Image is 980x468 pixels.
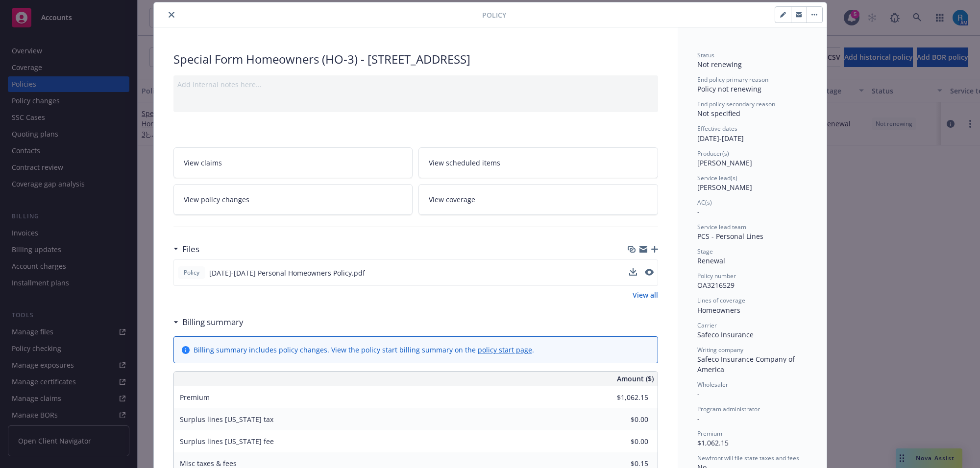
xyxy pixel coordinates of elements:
[482,10,506,20] span: Policy
[180,459,237,468] span: Misc taxes & fees
[697,346,743,354] span: Writing company
[184,194,249,205] span: View policy changes
[697,100,775,108] span: End policy secondary reason
[173,243,199,256] div: Files
[617,374,654,384] span: Amount ($)
[177,79,654,90] div: Add internal notes here...
[697,256,725,265] span: Renewal
[697,174,737,182] span: Service lead(s)
[697,247,713,256] span: Stage
[697,109,740,118] span: Not specified
[697,429,722,438] span: Premium
[697,305,807,315] div: Homeowners
[173,184,413,215] a: View policy changes
[173,316,244,328] div: Billing summary
[194,345,534,355] div: Billing summary includes policy changes. View the policy start billing summary on the .
[166,9,177,21] button: close
[697,321,717,329] span: Carrier
[697,330,754,339] span: Safeco Insurance
[209,268,365,278] span: [DATE]-[DATE] Personal Homeowners Policy.pdf
[180,437,274,446] span: Surplus lines [US_STATE] fee
[697,354,797,374] span: Safeco Insurance Company of America
[429,194,475,205] span: View coverage
[697,296,745,304] span: Lines of coverage
[429,158,500,168] span: View scheduled items
[182,316,244,328] h3: Billing summary
[697,281,735,290] span: OA3216529
[697,60,742,69] span: Not renewing
[697,414,700,423] span: -
[697,232,763,241] span: PCS - Personal Lines
[418,147,658,178] a: View scheduled items
[590,412,654,427] input: 0.00
[697,158,752,167] span: [PERSON_NAME]
[697,124,807,143] div: [DATE] - [DATE]
[173,147,413,178] a: View claims
[697,438,729,447] span: $1,062.15
[418,184,658,215] a: View coverage
[697,223,746,231] span: Service lead team
[645,268,654,278] button: preview file
[697,207,700,216] span: -
[697,380,728,389] span: Wholesaler
[182,268,201,277] span: Policy
[697,389,700,398] span: -
[629,268,637,276] button: download file
[478,345,532,354] a: policy start page
[184,158,222,168] span: View claims
[697,84,761,94] span: Policy not renewing
[629,268,637,278] button: download file
[645,269,654,276] button: preview file
[633,290,658,300] a: View all
[590,434,654,449] input: 0.00
[697,272,736,280] span: Policy number
[590,390,654,405] input: 0.00
[697,454,799,462] span: Newfront will file state taxes and fees
[697,149,729,158] span: Producer(s)
[697,198,712,207] span: AC(s)
[697,51,714,59] span: Status
[182,243,199,256] h3: Files
[697,183,752,192] span: [PERSON_NAME]
[180,415,273,424] span: Surplus lines [US_STATE] tax
[180,393,210,402] span: Premium
[173,51,658,68] div: Special Form Homeowners (HO-3) - [STREET_ADDRESS]
[697,75,768,84] span: End policy primary reason
[697,405,760,413] span: Program administrator
[697,124,737,133] span: Effective dates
